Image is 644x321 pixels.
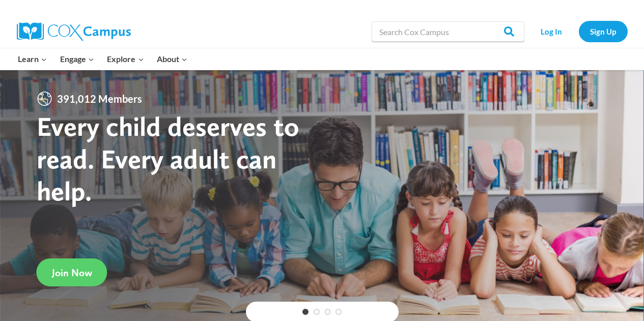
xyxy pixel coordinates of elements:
a: Sign Up [579,21,628,42]
span: Join Now [52,267,92,279]
span: 391,012 Members [53,91,146,107]
span: Engage [60,52,94,66]
input: Search Cox Campus [372,21,524,42]
a: 1 [302,309,309,315]
nav: Secondary Navigation [529,21,628,42]
span: Explore [107,52,144,66]
strong: Every child deserves to read. Every adult can help. [37,110,299,207]
nav: Primary Navigation [12,48,194,70]
a: Log In [529,21,574,42]
a: 3 [325,309,331,315]
span: About [157,52,187,66]
a: Join Now [37,258,107,286]
span: Learn [18,52,47,66]
a: 4 [335,309,342,315]
img: Cox Campus [17,22,131,41]
a: 2 [314,309,320,315]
